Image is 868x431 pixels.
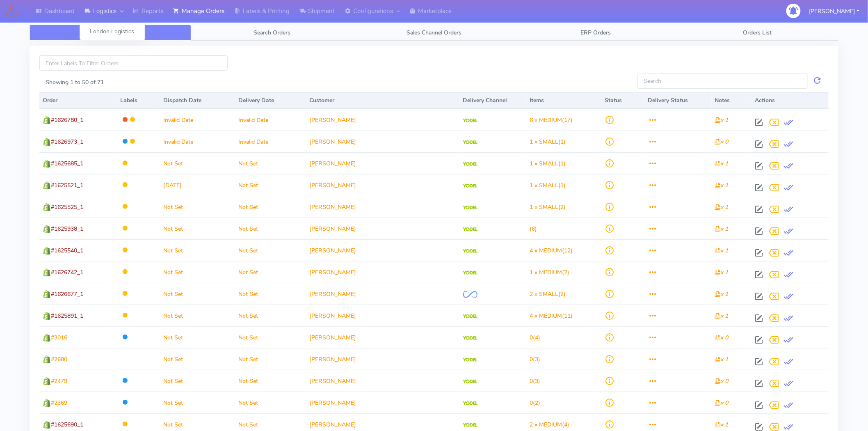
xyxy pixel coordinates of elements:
span: (17) [530,116,573,124]
th: Actions [752,92,829,109]
span: 1 x SMALL [530,181,559,189]
span: #1625521_1 [51,181,83,189]
th: Delivery Date [235,92,306,109]
span: (2) [530,268,570,276]
td: [PERSON_NAME] [306,131,459,152]
span: 4 x MEDIUM [530,312,562,320]
td: Not Set [235,174,306,196]
span: 1 x MEDIUM [530,268,562,276]
i: x 1 [715,160,729,167]
img: Yodel [463,336,477,340]
span: 0 [530,399,533,407]
input: Enter Labels To Filter Orders [39,55,228,71]
td: Invalid Date [160,109,235,131]
td: Not Set [235,326,306,348]
td: [PERSON_NAME] [306,305,459,326]
span: (11) [530,312,573,320]
td: Not Set [235,392,306,413]
td: [PERSON_NAME] [306,174,459,196]
a: London Logistics [80,25,145,38]
span: 1 x SMALL [530,203,559,211]
img: Yodel [463,271,477,275]
ul: Tabs [30,25,838,41]
td: Not Set [160,239,235,261]
span: #1625690_1 [51,421,83,429]
th: Order [39,92,117,109]
i: x 1 [715,225,729,233]
i: x 0 [715,377,729,385]
span: 1 x SMALL [530,138,559,146]
td: Not Set [160,261,235,283]
td: Not Set [235,283,306,305]
span: 2 x MEDIUM [530,421,562,429]
span: (6) [530,225,537,233]
span: 4 x MEDIUM [530,247,562,254]
td: Not Set [235,348,306,370]
td: [PERSON_NAME] [306,348,459,370]
th: Delivery Status [645,92,712,109]
th: Items [527,92,602,109]
span: Orders List [743,29,772,37]
td: Not Set [235,261,306,283]
span: (12) [530,247,573,254]
td: [PERSON_NAME] [306,109,459,131]
span: 0 [530,355,533,363]
td: Invalid Date [235,131,306,152]
span: (1) [530,160,566,167]
label: Showing 1 to 50 of 71 [46,78,104,87]
td: [DATE] [160,174,235,196]
img: Yodel [463,249,477,253]
td: [PERSON_NAME] [306,218,459,239]
td: Not Set [235,196,306,218]
td: Not Set [235,152,306,174]
span: (2) [530,399,541,407]
img: Yodel [463,401,477,406]
img: Yodel [463,206,477,210]
span: Sales Channel Orders [407,29,461,37]
img: Yodel [463,119,477,123]
span: (2) [530,203,566,211]
img: Yodel [463,162,477,166]
span: (4) [530,334,541,342]
img: Yodel [463,423,477,427]
span: 0 [530,334,533,342]
td: Not Set [160,218,235,239]
i: x 1 [715,268,729,276]
i: x 1 [715,421,729,429]
td: Not Set [160,326,235,348]
i: x 0 [715,138,729,146]
span: (3) [530,355,541,363]
td: [PERSON_NAME] [306,392,459,413]
i: x 1 [715,290,729,298]
span: #1625891_1 [51,312,83,320]
span: #2479 [51,377,67,385]
td: Not Set [235,239,306,261]
td: Invalid Date [235,109,306,131]
th: Customer [306,92,459,109]
td: Not Set [160,152,235,174]
span: 6 x MEDIUM [530,116,562,124]
span: ERP Orders [580,29,611,37]
img: Yodel [463,140,477,144]
td: Invalid Date [160,131,235,152]
span: (1) [530,181,566,189]
span: #1626780_1 [51,116,83,124]
span: (3) [530,377,541,385]
i: x 0 [715,399,729,407]
img: OnFleet [463,291,477,298]
span: (1) [530,138,566,146]
td: Not Set [160,392,235,413]
img: Yodel [463,380,477,384]
i: x 1 [715,312,729,320]
span: #1625540_1 [51,247,83,254]
img: Yodel [463,227,477,232]
td: Not Set [160,305,235,326]
i: x 1 [715,116,729,124]
th: Notes [712,92,752,109]
span: #1625938_1 [51,225,83,233]
span: 0 [530,377,533,385]
i: x 1 [715,203,729,211]
th: Status [601,92,645,109]
span: #1626742_1 [51,268,83,276]
img: Yodel [463,314,477,319]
